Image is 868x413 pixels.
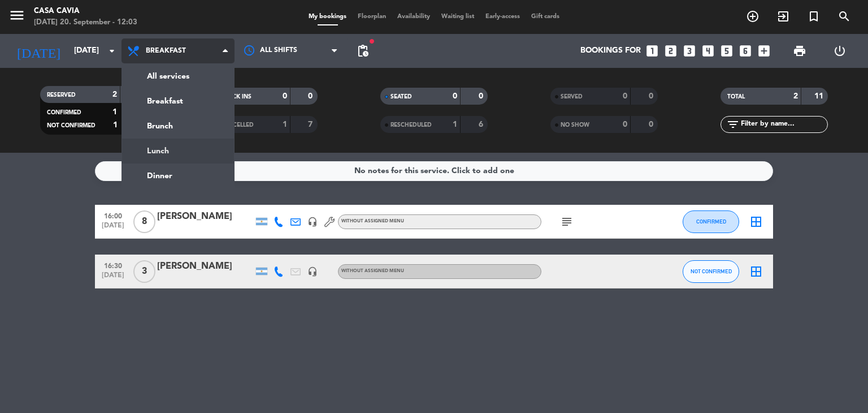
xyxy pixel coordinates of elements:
span: Waiting list [436,14,480,20]
div: LOG OUT [819,34,860,68]
span: pending_actions [356,44,370,58]
i: looks_two [663,44,678,58]
span: 16:00 [99,209,127,222]
span: CHECK INS [220,94,251,100]
strong: 0 [283,92,287,100]
span: Bookings for [580,46,641,55]
strong: 11 [814,92,826,100]
span: SEATED [390,94,412,100]
i: looks_6 [738,44,753,58]
span: SERVED [561,94,583,100]
strong: 0 [453,92,457,100]
span: fiber_manual_record [368,38,375,45]
a: Lunch [122,139,234,164]
strong: 1 [113,121,118,129]
span: NOT CONFIRMED [47,123,96,128]
span: NO SHOW [561,122,589,128]
span: [DATE] [99,222,127,235]
span: Gift cards [526,14,565,20]
span: Availability [392,14,436,20]
span: My bookings [303,14,352,20]
strong: 7 [308,121,315,128]
button: CONFIRMED [683,210,739,233]
a: Breakfast [122,89,234,114]
strong: 1 [112,108,117,116]
span: 16:30 [99,259,127,272]
span: Breakfast [146,47,186,55]
i: filter_list [726,118,740,131]
div: [PERSON_NAME] [157,209,253,224]
strong: 1 [283,121,287,128]
strong: 1 [453,121,457,128]
strong: 6 [479,121,485,128]
strong: 0 [479,92,485,100]
span: Without assigned menu [341,269,404,273]
i: headset_mic [307,217,318,227]
span: print [793,44,806,58]
i: looks_4 [701,44,715,58]
i: add_box [757,44,771,58]
i: looks_one [645,44,659,58]
span: Early-access [480,14,526,20]
strong: 0 [649,92,656,100]
span: 3 [133,260,155,283]
button: NOT CONFIRMED [683,260,739,283]
input: Filter by name... [740,118,827,131]
span: CANCELLED [220,122,254,128]
i: [DATE] [8,38,68,63]
i: menu [8,7,25,24]
span: 8 [133,210,155,233]
span: Floorplan [352,14,392,20]
i: border_all [749,265,763,278]
a: All services [122,64,234,89]
strong: 0 [623,121,627,128]
i: arrow_drop_down [105,44,119,58]
button: menu [8,7,25,28]
span: [DATE] [99,272,127,285]
i: exit_to_app [776,10,790,23]
strong: 0 [649,121,656,128]
div: [DATE] 20. September - 12:03 [34,17,137,28]
i: add_circle_outline [746,10,759,23]
div: [PERSON_NAME] [157,259,253,274]
i: border_all [749,215,763,229]
strong: 2 [112,91,117,98]
div: Casa Cavia [34,6,137,17]
i: power_settings_new [833,44,847,58]
i: turned_in_not [807,10,821,23]
span: CONFIRMED [47,110,81,115]
span: NOT CONFIRMED [691,268,732,274]
i: looks_5 [719,44,734,58]
div: No notes for this service. Click to add one [354,165,514,178]
strong: 0 [623,92,627,100]
strong: 2 [793,92,798,100]
i: search [837,10,851,23]
span: TOTAL [727,94,745,100]
span: CONFIRMED [696,218,726,225]
a: Dinner [122,164,234,188]
span: Without assigned menu [341,219,404,223]
i: headset_mic [307,266,318,277]
span: RESCHEDULED [390,122,432,128]
i: subject [560,215,574,229]
a: Brunch [122,114,234,139]
i: looks_3 [682,44,697,58]
strong: 0 [308,92,315,100]
span: RESERVED [47,92,76,98]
